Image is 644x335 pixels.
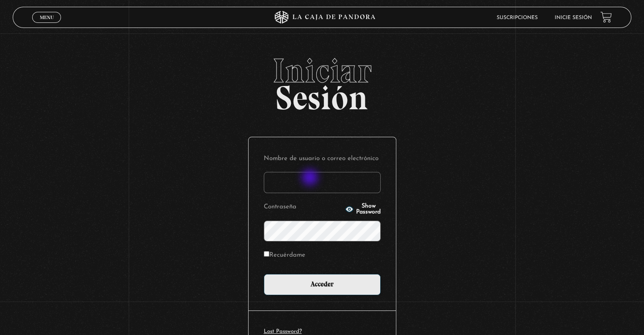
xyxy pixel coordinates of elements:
[40,15,54,20] span: Menu
[600,11,612,23] a: View your shopping cart
[264,249,305,262] label: Recuérdame
[13,54,631,88] span: Iniciar
[345,203,381,215] button: Show Password
[497,15,538,20] a: Suscripciones
[13,54,631,108] h2: Sesión
[555,15,592,20] a: Inicie sesión
[264,251,269,257] input: Recuérdame
[264,274,381,295] input: Acceder
[264,152,381,166] label: Nombre de usuario o correo electrónico
[356,203,381,215] span: Show Password
[264,201,343,214] label: Contraseña
[37,22,57,28] span: Cerrar
[264,329,302,334] a: Lost Password?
